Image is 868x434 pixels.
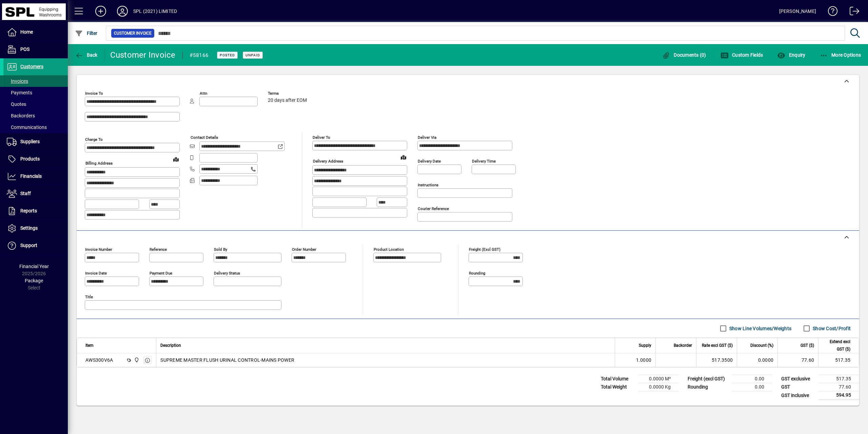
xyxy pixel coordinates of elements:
div: #58166 [190,50,209,61]
div: Customer Invoice [110,50,176,60]
mat-label: Product location [374,247,404,252]
td: GST exclusive [778,375,818,383]
label: Show Cost/Profit [811,325,851,332]
mat-label: Payment due [150,271,172,276]
span: Quotes [7,101,26,107]
span: Back [75,52,98,58]
mat-label: Order number [292,247,316,252]
div: 517.3500 [701,357,733,363]
div: AWS300V6A [85,357,113,363]
span: More Options [820,52,861,58]
mat-label: Invoice number [85,247,112,252]
span: Home [20,29,33,35]
span: Filter [75,31,98,36]
span: Unpaid [245,53,260,57]
a: Knowledge Base [823,1,838,23]
span: Documents (0) [662,52,706,58]
span: Backorder [674,342,692,349]
mat-label: Rounding [469,271,485,276]
mat-label: Deliver via [418,135,436,140]
span: Payments [7,90,32,95]
a: Quotes [3,98,68,110]
span: Backorders [7,113,35,118]
span: Financial Year [19,264,49,269]
td: 0.00 [732,383,772,391]
span: Communications [7,125,47,130]
a: Staff [3,185,68,202]
td: 0.0000 [737,353,777,367]
td: 594.95 [818,391,859,400]
a: Backorders [3,110,68,121]
div: [PERSON_NAME] [779,6,816,17]
mat-label: Courier Reference [418,206,449,211]
a: Reports [3,203,68,220]
button: Custom Fields [719,49,765,61]
span: Enquiry [777,52,805,58]
a: Financials [3,168,68,185]
mat-label: Freight (excl GST) [469,247,500,252]
mat-label: Sold by [214,247,227,252]
td: 0.0000 M³ [638,375,679,383]
a: Communications [3,121,68,133]
label: Show Line Volumes/Weights [728,325,791,332]
span: Custom Fields [721,52,763,58]
mat-label: Delivery time [472,159,496,164]
span: Terms [268,91,309,96]
button: Add [90,5,112,17]
td: 517.35 [818,353,859,367]
mat-label: Invoice To [85,91,103,96]
span: Rate excl GST ($) [702,342,733,349]
span: Supply [639,342,651,349]
a: Payments [3,87,68,98]
mat-label: Deliver To [313,135,330,140]
app-page-header-button: Back [68,49,105,61]
mat-label: Instructions [418,183,438,187]
mat-label: Title [85,295,93,299]
span: 1.0000 [636,357,652,363]
span: Discount (%) [750,342,773,349]
mat-label: Delivery date [418,159,441,164]
td: Total Volume [597,375,638,383]
td: 77.60 [818,383,859,391]
span: Package [25,278,43,283]
button: Documents (0) [660,49,708,61]
span: 20 days after EOM [268,98,307,103]
td: GST [778,383,818,391]
a: Settings [3,220,68,237]
td: 0.0000 Kg [638,383,679,391]
span: SUPREME MASTER FLUSH URINAL CONTROL-MAINS POWER [160,357,294,363]
a: Invoices [3,75,68,87]
button: Filter [73,27,99,39]
span: Financials [20,173,42,179]
span: Suppliers [20,139,40,144]
span: Reports [20,208,37,213]
td: Total Weight [597,383,638,391]
a: Home [3,24,68,41]
span: Extend excl GST ($) [823,338,850,353]
button: More Options [818,49,863,61]
span: Item [85,342,94,349]
mat-label: Charge To [85,137,103,142]
a: Suppliers [3,133,68,150]
span: Posted [220,53,235,57]
span: Products [20,156,40,162]
a: View on map [171,154,181,165]
a: POS [3,41,68,58]
span: Support [20,243,37,248]
span: Settings [20,225,38,231]
td: Rounding [684,383,732,391]
span: SPL (2021) Limited [132,356,140,364]
mat-label: Attn [200,91,207,96]
button: Back [73,49,99,61]
td: 517.35 [818,375,859,383]
a: Support [3,237,68,254]
td: Freight (excl GST) [684,375,732,383]
mat-label: Invoice date [85,271,107,276]
mat-label: Delivery status [214,271,240,276]
span: Customers [20,64,43,69]
button: Profile [112,5,133,17]
span: Staff [20,191,31,196]
td: 0.00 [732,375,772,383]
a: View on map [398,152,409,163]
a: Logout [845,1,860,23]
